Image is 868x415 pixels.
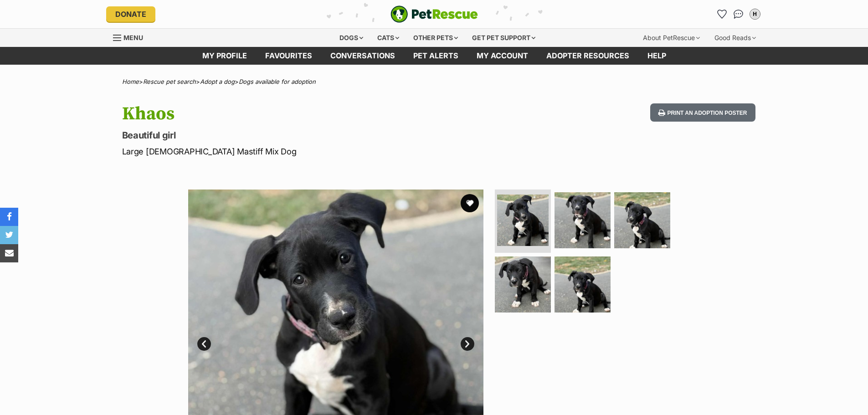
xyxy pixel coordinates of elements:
[371,29,406,47] div: Cats
[321,47,404,65] a: conversations
[750,10,760,19] div: H
[495,256,551,313] img: Photo of Khaos
[333,29,370,47] div: Dogs
[200,78,235,85] a: Adopt a dog
[123,34,143,41] span: Menu
[637,29,706,47] div: About PetRescue
[734,10,743,19] img: chat-41dd97257d64d25036548639549fe6c8038ab92f7586957e7f3b1b290dea8141.svg
[106,6,155,22] a: Donate
[404,47,467,65] a: Pet alerts
[467,47,537,65] a: My account
[407,29,464,47] div: Other pets
[193,47,256,65] a: My profile
[122,145,508,158] p: Large [DEMOGRAPHIC_DATA] Mastiff Mix Dog
[461,337,474,351] a: Next
[708,29,762,47] div: Good Reads
[239,78,316,85] a: Dogs available for adoption
[638,47,675,65] a: Help
[99,78,769,85] div: > > >
[555,192,611,248] img: Photo of Khaos
[461,194,479,212] button: favourite
[122,103,508,124] h1: Khaos
[497,195,549,246] img: Photo of Khaos
[715,7,762,21] ul: Account quick links
[614,192,670,248] img: Photo of Khaos
[143,78,196,85] a: Rescue pet search
[390,5,478,23] img: logo-e224e6f780fb5917bec1dbf3a21bbac754714ae5b6737aabdf751b685950b380.svg
[122,129,508,142] p: Beautiful girl
[122,78,139,85] a: Home
[715,7,729,21] a: Favourites
[650,103,755,122] button: Print an adoption poster
[555,256,611,313] img: Photo of Khaos
[197,337,211,351] a: Prev
[466,29,542,47] div: Get pet support
[113,29,149,45] a: Menu
[748,7,762,21] button: My account
[390,5,478,23] a: PetRescue
[256,47,321,65] a: Favourites
[537,47,638,65] a: Adopter resources
[731,7,746,21] a: Conversations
